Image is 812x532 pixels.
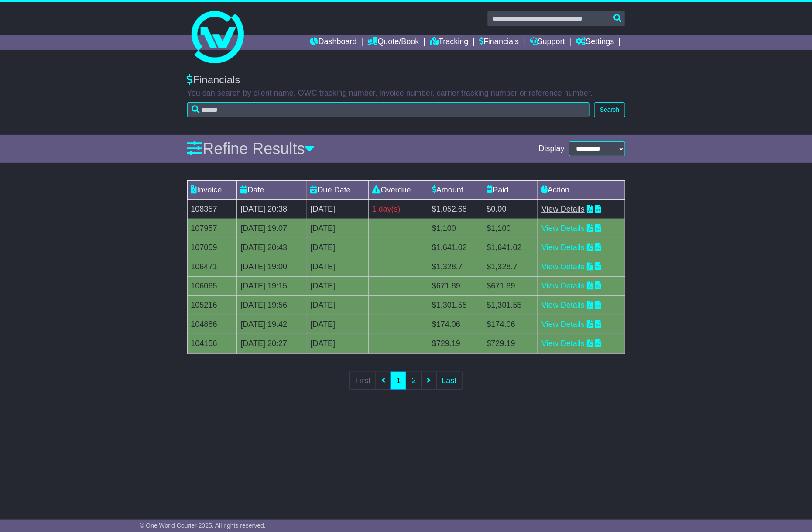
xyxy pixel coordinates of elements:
td: [DATE] [307,199,368,219]
td: $729.19 [428,334,483,353]
td: $671.89 [428,276,483,295]
a: 2 [406,372,421,390]
td: [DATE] [307,257,368,276]
td: [DATE] [307,219,368,238]
td: 106471 [187,257,237,276]
td: 104886 [187,315,237,334]
td: $1,052.68 [428,199,483,219]
a: Refine Results [187,140,315,158]
a: View Details [541,339,585,348]
a: Last [436,372,463,390]
td: $1,328.7 [483,257,538,276]
td: [DATE] [307,295,368,315]
td: [DATE] [307,276,368,295]
span: Display [539,144,565,154]
td: $1,100 [428,219,483,238]
a: Financials [479,35,519,50]
p: You can search by client name, OWC tracking number, invoice number, carrier tracking number or re... [187,89,625,98]
td: Action [538,180,625,199]
a: Support [530,35,565,50]
a: Dashboard [310,35,357,50]
td: [DATE] [307,315,368,334]
td: Invoice [187,180,237,199]
td: [DATE] 19:15 [237,276,307,295]
td: $174.06 [428,315,483,334]
td: 105216 [187,295,237,315]
td: 107957 [187,219,237,238]
td: Overdue [368,180,428,199]
td: $1,641.02 [483,238,538,257]
td: $1,328.7 [428,257,483,276]
td: Paid [483,180,538,199]
td: $671.89 [483,276,538,295]
td: $1,301.55 [428,295,483,315]
div: 1 day(s) [372,203,425,215]
td: 106065 [187,276,237,295]
td: [DATE] 20:43 [237,238,307,257]
td: Due Date [307,180,368,199]
td: [DATE] 19:00 [237,257,307,276]
td: [DATE] 19:07 [237,219,307,238]
a: View Details [541,205,585,213]
a: View Details [541,301,585,309]
a: View Details [541,281,585,290]
td: [DATE] 20:27 [237,334,307,353]
td: 107059 [187,238,237,257]
td: 104156 [187,334,237,353]
td: [DATE] [307,238,368,257]
td: [DATE] 20:38 [237,199,307,219]
td: $0.00 [483,199,538,219]
a: Quote/Book [367,35,419,50]
td: $729.19 [483,334,538,353]
td: [DATE] [307,334,368,353]
td: $1,100 [483,219,538,238]
td: Date [237,180,307,199]
a: Tracking [430,35,468,50]
td: $1,641.02 [428,238,483,257]
a: View Details [541,224,585,233]
div: Financials [187,74,625,86]
td: $1,301.55 [483,295,538,315]
a: 1 [391,372,406,390]
td: $174.06 [483,315,538,334]
td: [DATE] 19:56 [237,295,307,315]
td: Amount [428,180,483,199]
td: [DATE] 19:42 [237,315,307,334]
a: View Details [541,320,585,329]
a: Settings [576,35,614,50]
a: View Details [541,243,585,252]
td: 108357 [187,199,237,219]
button: Search [594,102,625,117]
span: © One World Courier 2025. All rights reserved. [140,522,266,529]
a: View Details [541,262,585,271]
